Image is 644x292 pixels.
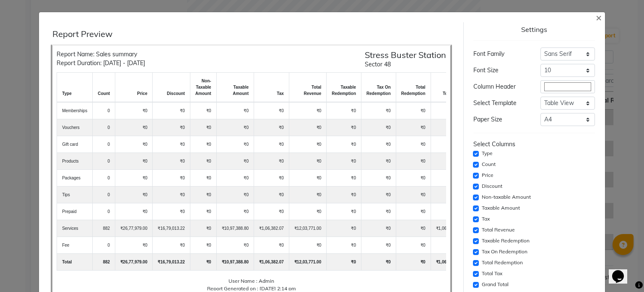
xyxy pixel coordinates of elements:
th: discount [153,73,190,103]
th: total revenue [289,73,326,103]
td: ₹1,06,382.07 [254,254,289,271]
td: ₹26,77,979.00 [115,220,153,237]
td: ₹0 [431,119,466,136]
th: price [115,73,153,103]
td: ₹0 [115,136,153,153]
td: ₹0 [115,153,153,170]
td: ₹0 [190,203,216,220]
td: ₹0 [289,203,326,220]
button: Close [589,5,608,29]
td: ₹0 [396,102,431,119]
td: ₹0 [361,237,396,254]
td: Gift card [57,136,93,153]
th: tax on redemption [361,73,396,103]
th: total redemption [396,73,431,103]
td: ₹0 [254,119,289,136]
div: Select Template [467,99,534,108]
div: Report Preview [52,29,457,39]
td: Vouchers [57,119,93,136]
td: ₹0 [254,153,289,170]
td: ₹0 [327,203,361,220]
iframe: chat widget [609,258,636,284]
div: Sector 48 [365,60,446,69]
td: ₹0 [153,102,190,119]
label: Total Tax [482,270,502,277]
td: Products [57,153,93,170]
td: ₹0 [153,170,190,187]
td: ₹0 [190,254,216,271]
td: 882 [93,220,115,237]
td: ₹16,79,013.22 [153,254,190,271]
td: ₹0 [254,170,289,187]
div: Report Duration: [DATE] - [DATE] [57,59,145,68]
td: Fee [57,237,93,254]
h5: Stress Buster Station [365,50,446,60]
td: ₹0 [289,136,326,153]
td: ₹1,06,382.07 [431,220,466,237]
th: type [57,73,93,103]
td: 0 [93,237,115,254]
td: Prepaid [57,203,93,220]
td: ₹0 [153,187,190,203]
td: ₹0 [327,254,361,271]
td: ₹0 [153,237,190,254]
td: ₹0 [289,153,326,170]
th: taxable amount [216,73,254,103]
th: total tax [431,73,466,103]
label: Total Revenue [482,226,515,234]
td: ₹0 [190,220,216,237]
td: 0 [93,187,115,203]
td: ₹0 [115,119,153,136]
td: ₹0 [216,136,254,153]
td: ₹0 [327,136,361,153]
td: ₹0 [396,254,431,271]
td: ₹0 [327,220,361,237]
td: 882 [93,254,115,271]
label: Taxable Amount [482,204,520,212]
th: taxable redemption [327,73,361,103]
td: Memberships [57,102,93,119]
td: ₹0 [115,237,153,254]
td: ₹0 [153,136,190,153]
td: ₹0 [396,136,431,153]
td: 0 [93,153,115,170]
label: Taxable Redemption [482,237,530,245]
td: ₹0 [190,170,216,187]
th: tax [254,73,289,103]
td: ₹0 [289,237,326,254]
td: ₹26,77,979.00 [115,254,153,271]
td: ₹0 [396,170,431,187]
td: ₹0 [361,203,396,220]
td: 0 [93,102,115,119]
td: ₹1,06,382.07 [431,254,466,271]
div: User Name : Admin [57,277,446,285]
td: ₹0 [190,187,216,203]
td: ₹0 [254,136,289,153]
td: Packages [57,170,93,187]
td: ₹0 [216,237,254,254]
td: ₹0 [396,203,431,220]
td: ₹0 [431,237,466,254]
span: × [596,11,602,24]
td: ₹0 [190,153,216,170]
td: ₹0 [254,102,289,119]
td: Tips [57,187,93,203]
td: ₹0 [361,119,396,136]
td: ₹0 [361,136,396,153]
td: ₹0 [216,187,254,203]
td: ₹0 [361,254,396,271]
td: ₹0 [361,153,396,170]
label: Total Redemption [482,259,523,266]
label: Price [482,171,493,179]
td: ₹0 [327,237,361,254]
td: ₹0 [289,170,326,187]
td: ₹0 [216,170,254,187]
td: ₹0 [327,153,361,170]
div: Report Name: Sales summary [57,50,145,59]
td: ₹0 [254,187,289,203]
td: ₹0 [396,220,431,237]
td: ₹0 [190,237,216,254]
td: ₹0 [216,203,254,220]
td: ₹10,97,388.80 [216,254,254,271]
td: ₹16,79,013.22 [153,220,190,237]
